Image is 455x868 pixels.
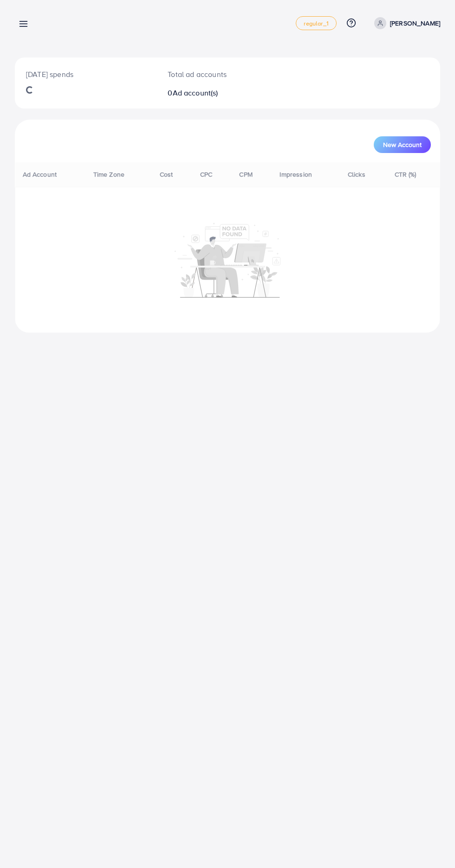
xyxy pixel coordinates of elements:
[374,136,431,153] button: New Account
[26,69,145,80] p: [DATE] spends
[296,16,336,30] a: regular_1
[370,17,440,29] a: [PERSON_NAME]
[383,141,422,148] span: New Account
[173,88,218,98] span: Ad account(s)
[168,89,252,97] h2: 0
[304,20,328,26] span: regular_1
[390,18,440,29] p: [PERSON_NAME]
[168,69,252,80] p: Total ad accounts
